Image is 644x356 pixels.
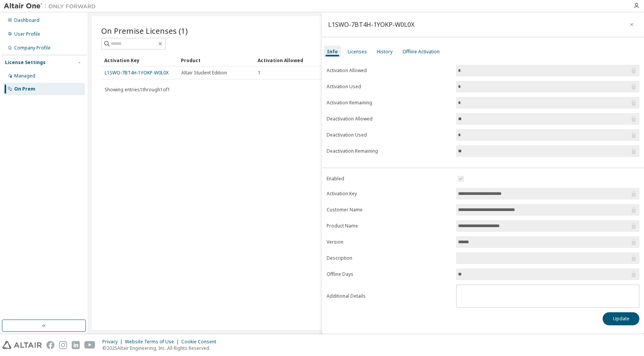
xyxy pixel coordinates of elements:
[327,148,452,154] label: Deactivation Remaining
[181,339,221,345] div: Cookie Consent
[4,2,100,10] img: Altair One
[377,49,393,55] div: History
[327,191,452,197] label: Activation Key
[258,70,261,76] span: 1
[14,86,35,92] div: On Prem
[327,68,452,74] label: Activation Allowed
[603,312,639,325] button: Update
[46,341,54,349] img: facebook.svg
[327,132,452,138] label: Deactivation Used
[14,17,39,23] div: Dashboard
[59,341,67,349] img: instagram.svg
[84,341,95,349] img: youtube.svg
[327,176,452,182] label: Enabled
[181,70,227,76] span: Altair Student Edition
[327,223,452,229] label: Product Name
[327,293,452,299] label: Additional Details
[102,345,221,351] p: © 2025 Altair Engineering, Inc. All Rights Reserved.
[102,339,125,345] div: Privacy
[5,59,46,66] div: License Settings
[181,54,251,66] div: Product
[72,341,80,349] img: linkedin.svg
[14,31,40,37] div: User Profile
[14,45,51,51] div: Company Profile
[101,25,188,36] span: On Premise Licenses (1)
[327,100,452,106] label: Activation Remaining
[327,116,452,122] label: Deactivation Allowed
[402,49,440,55] div: Offline Activation
[327,239,452,245] label: Version
[125,339,181,345] div: Website Terms of Use
[327,84,452,90] label: Activation Used
[327,255,452,261] label: Description
[348,49,367,55] div: Licenses
[105,69,169,76] a: L1SWO-7BT4H-1YOKP-W0L0X
[104,54,175,66] div: Activation Key
[105,86,170,93] span: Showing entries 1 through 1 of 1
[328,21,414,28] div: L1SWO-7BT4H-1YOKP-W0L0X
[2,341,42,349] img: altair_logo.svg
[258,54,328,66] div: Activation Allowed
[14,73,35,79] div: Managed
[327,271,452,277] label: Offline Days
[327,207,452,213] label: Customer Name
[327,49,338,55] div: Info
